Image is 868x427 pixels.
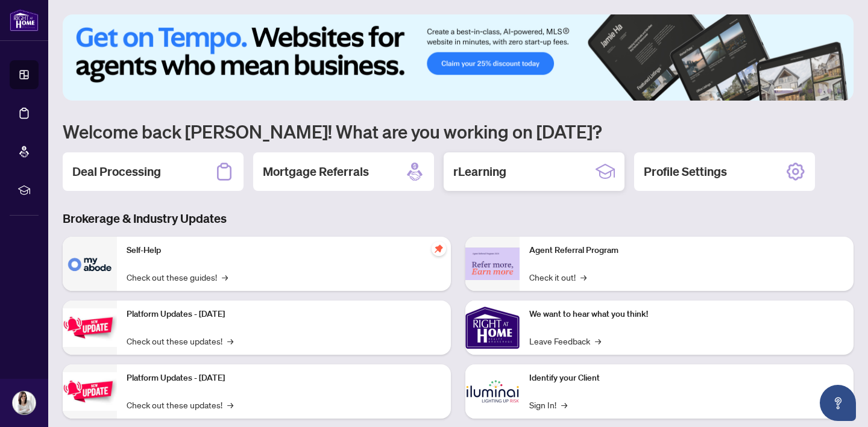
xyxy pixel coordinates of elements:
h3: Brokerage & Industry Updates [63,210,854,227]
a: Check out these guides!→ [127,270,228,284]
a: Check out these updates!→ [127,334,233,348]
p: Self-Help [127,244,441,257]
p: Identify your Client [529,372,844,385]
img: Self-Help [63,237,117,291]
h2: Profile Settings [644,163,727,180]
a: Leave Feedback→ [529,334,601,348]
img: Platform Updates - July 21, 2025 [63,308,117,346]
button: 6 [837,89,841,93]
span: → [227,334,233,348]
button: 2 [798,89,803,93]
a: Sign In!→ [529,398,567,411]
p: We want to hear what you think! [529,308,844,321]
span: → [561,398,567,411]
a: Check it out!→ [529,270,587,284]
button: 5 [827,89,832,93]
span: → [222,270,228,284]
button: 1 [774,89,793,93]
button: 4 [817,89,822,93]
span: → [595,334,601,348]
h2: Mortgage Referrals [263,163,369,180]
img: logo [10,9,39,31]
img: Slide 0 [63,14,854,101]
h2: Deal Processing [72,163,161,180]
span: pushpin [432,242,446,256]
p: Agent Referral Program [529,244,844,257]
img: Identify your Client [465,364,520,419]
p: Platform Updates - [DATE] [127,372,441,385]
img: Agent Referral Program [465,248,520,281]
span: → [580,270,587,284]
img: Profile Icon [13,391,36,414]
img: Platform Updates - July 8, 2025 [63,372,117,410]
button: 3 [808,89,813,93]
h1: Welcome back [PERSON_NAME]! What are you working on [DATE]? [63,120,854,143]
a: Check out these updates!→ [127,398,233,411]
button: Open asap [820,385,856,421]
span: → [227,398,233,411]
p: Platform Updates - [DATE] [127,308,441,321]
img: We want to hear what you think! [465,301,520,355]
h2: rLearning [453,163,506,180]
